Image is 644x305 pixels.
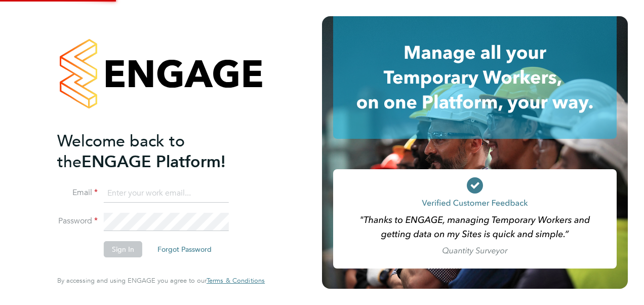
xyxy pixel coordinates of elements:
[207,277,265,285] a: Terms & Conditions
[207,276,265,285] span: Terms & Conditions
[149,241,220,257] button: Forgot Password
[57,187,98,198] label: Email
[57,276,265,285] span: By accessing and using ENGAGE you agree to our
[57,216,98,226] label: Password
[104,184,229,203] input: Enter your work email...
[57,131,185,172] span: Welcome back to the
[57,131,255,172] h2: ENGAGE Platform!
[104,241,142,257] button: Sign In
